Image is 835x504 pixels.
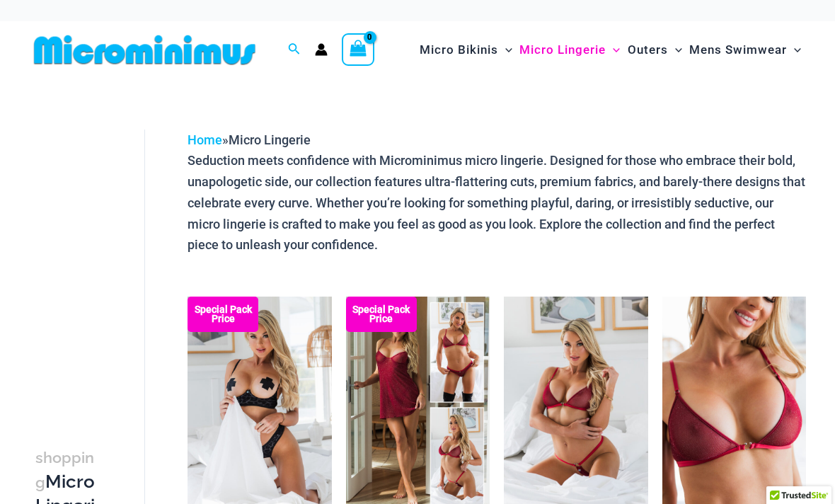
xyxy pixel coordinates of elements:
span: Menu Toggle [668,32,682,68]
a: View Shopping Cart, empty [342,33,374,66]
span: » [188,132,311,147]
a: Account icon link [315,43,328,56]
a: Search icon link [288,41,301,59]
span: Menu Toggle [606,32,620,68]
nav: Site Navigation [414,26,807,74]
a: Mens SwimwearMenu ToggleMenu Toggle [686,28,805,71]
b: Special Pack Price [346,305,417,323]
a: Micro LingerieMenu ToggleMenu Toggle [516,28,623,71]
img: MM SHOP LOGO FLAT [28,34,261,66]
p: Seduction meets confidence with Microminimus micro lingerie. Designed for those who embrace their... [188,150,806,256]
b: Special Pack Price [188,305,258,323]
span: Micro Lingerie [229,132,311,147]
a: OutersMenu ToggleMenu Toggle [624,28,686,71]
span: Outers [628,32,668,68]
a: Micro BikinisMenu ToggleMenu Toggle [416,28,516,71]
span: Menu Toggle [787,32,801,68]
span: Micro Lingerie [519,32,606,68]
span: Micro Bikinis [420,32,498,68]
span: Menu Toggle [498,32,512,68]
iframe: TrustedSite Certified [35,118,163,401]
span: Mens Swimwear [689,32,787,68]
a: Home [188,132,222,147]
span: shopping [35,449,94,491]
